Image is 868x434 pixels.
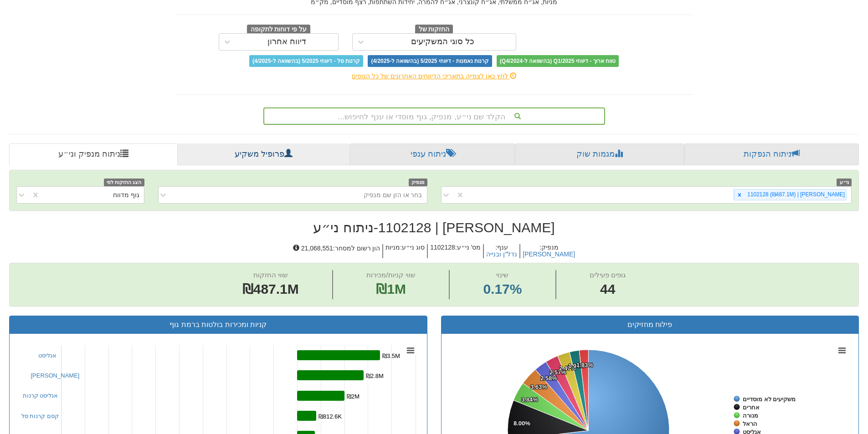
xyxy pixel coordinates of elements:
a: ניתוח מנפיק וני״ע [9,143,178,165]
span: החזקות של [415,25,453,35]
h5: מנפיק : [519,244,577,258]
h3: קניות ומכירות בולטות ברמת גוף [16,321,420,329]
div: גוף מדווח [113,190,139,199]
span: 0.17% [483,280,522,299]
tspan: אחרים [743,404,760,411]
a: [PERSON_NAME] [31,372,80,379]
tspan: הראל [743,420,757,427]
tspan: ₪2M [347,393,360,400]
h3: פילוח מחזיקים [448,321,852,329]
span: ₪487.1M [242,281,299,296]
span: טווח ארוך - דיווחי Q1/2025 (בהשוואה ל-Q4/2024) [497,55,619,67]
h5: סוג ני״ע : מניות [382,244,427,258]
a: ניתוח ענפי [349,143,515,165]
a: אנליסט קרנות [23,392,58,399]
div: בחר או הזן שם מנפיק [364,190,422,199]
div: [PERSON_NAME] | 1102128 (₪487.1M) [745,189,846,200]
span: גופים פעילים [590,271,626,279]
span: מנפיק [409,179,427,186]
div: לחץ כאן לצפייה בתאריכי הדיווחים האחרונים של כל הגופים [168,71,701,81]
div: הקלד שם ני״ע, מנפיק, גוף מוסדי או ענף לחיפוש... [264,108,604,124]
button: [PERSON_NAME] [523,251,575,258]
tspan: 2.58% [540,375,557,382]
tspan: משקיעים לא מוסדיים [743,396,796,403]
tspan: ₪812.6K [318,413,342,420]
tspan: 3.84% [521,396,538,403]
h5: ענף : [483,244,519,258]
span: ני״ע [837,179,852,186]
h5: הון רשום למסחר : 21,068,551 [291,244,383,258]
span: ₪1M [376,281,406,296]
span: שווי החזקות [253,271,288,279]
tspan: 1.94% [568,363,585,369]
tspan: ₪3.5M [382,352,400,359]
span: 44 [590,280,626,299]
span: הצג החזקות לפי [104,179,144,186]
a: קסם קרנות סל [21,413,59,419]
span: על פי דוחות לתקופה [247,25,310,35]
tspan: מנורה [743,412,758,419]
tspan: 3.63% [530,383,547,390]
h2: [PERSON_NAME] | 1102128 - ניתוח ני״ע [9,220,859,235]
div: דיווח אחרון [267,37,306,46]
span: קרנות נאמנות - דיווחי 5/2025 (בהשוואה ל-4/2025) [368,55,492,67]
a: פרופיל משקיע [178,143,349,165]
a: ניתוח הנפקות [684,143,859,165]
button: נדל"ן ובנייה [486,251,517,258]
span: קרנות סל - דיווחי 5/2025 (בהשוואה ל-4/2025) [249,55,363,67]
tspan: 8.00% [514,420,530,427]
span: שווי קניות/מכירות [366,271,415,279]
tspan: ₪2.8M [366,373,384,379]
tspan: 2.57% [550,369,566,376]
tspan: 1.83% [576,362,593,368]
h5: מס' ני״ע : 1102128 [427,244,483,258]
span: שינוי [496,271,508,279]
tspan: 2.47% [559,365,576,372]
a: מגמות שוק [515,143,684,165]
a: אנליסט [38,352,56,359]
div: כל סוגי המשקיעים [411,37,474,46]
